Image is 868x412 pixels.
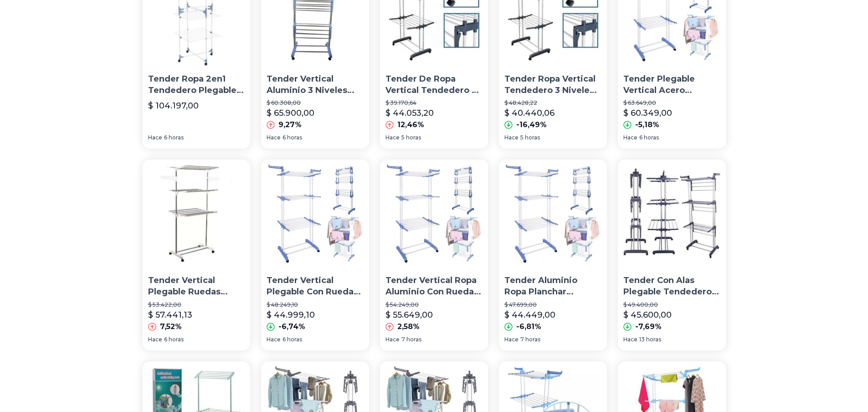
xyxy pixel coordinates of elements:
p: -7,69% [635,321,662,332]
p: 2,58% [397,321,420,332]
span: Hace [148,336,162,343]
span: Hace [385,336,400,343]
p: $ 39.170,64 [385,99,483,107]
p: $ 48.249,10 [267,301,364,309]
span: Hace [148,134,162,141]
p: -6,74% [278,321,305,332]
p: $ 44.053,20 [385,107,434,119]
span: Hace [267,336,281,343]
span: Hace [385,134,400,141]
p: $ 65.900,00 [267,107,314,119]
p: $ 55.649,00 [385,309,433,321]
span: 7 horas [520,336,540,343]
span: 5 horas [520,134,540,141]
a: Tender Vertical Plegable Ruedas Porta Camisas Acero InoxidabTender Vertical Plegable Ruedas Porta... [143,160,251,350]
span: Hace [267,134,281,141]
p: $ 63.649,00 [623,99,720,107]
span: Hace [623,336,637,343]
img: Tender Vertical Plegable Ruedas Porta Camisas Acero Inoxidab [143,160,251,268]
p: 7,52% [160,321,182,332]
span: 6 horas [282,134,302,141]
p: $ 49.400,00 [623,301,720,309]
p: Tender Con Alas Plegable Tendedero Ropa Perchero Vertical [623,275,720,298]
p: $ 45.600,00 [623,309,672,321]
p: $ 53.422,00 [148,301,245,309]
a: Tender Aluminio Ropa Planchar Vertical Con Ruedas PlegableTender Aluminio Ropa Planchar Vertical ... [499,160,607,350]
p: $ 47.699,00 [504,301,601,309]
span: 6 horas [164,336,184,343]
span: 5 horas [401,134,421,141]
span: 6 horas [282,336,302,343]
p: 9,27% [278,119,302,130]
p: Tender Ropa 2en1 Tendedero Plegable Vertical Pie Gimi Italia [148,73,245,96]
span: 13 horas [639,336,661,343]
p: Tender Plegable Vertical Acero Reforzado Con Ruedas Gadnic [623,73,720,96]
p: 12,46% [397,119,424,130]
p: -6,81% [516,321,541,332]
a: Tender Con Alas Plegable Tendedero Ropa Perchero VerticalTender Con Alas Plegable Tendedero Ropa ... [618,160,726,350]
span: Hace [623,134,637,141]
span: 6 horas [639,134,659,141]
img: Tender Con Alas Plegable Tendedero Ropa Perchero Vertical [618,160,726,268]
p: $ 60.349,00 [623,107,672,119]
img: Tender Vertical Plegable Con Ruedas Metálico Alta Calidad [261,160,369,268]
p: Tender De Ropa Vertical Tendedero 3 Niveles Ruedas Reforzado [385,73,483,96]
p: -5,18% [635,119,659,130]
img: Tender Vertical Ropa Aluminio Con Ruedas Plegable + Broches [380,160,488,268]
p: Tender Vertical Ropa Aluminio Con Ruedas Plegable + Broches [385,275,483,298]
p: $ 57.441,13 [148,309,192,321]
p: $ 48.428,22 [504,99,601,107]
span: Hace [504,134,519,141]
span: 6 horas [164,134,184,141]
p: $ 60.308,00 [267,99,364,107]
p: $ 44.449,00 [504,309,555,321]
p: $ 104.197,00 [148,99,199,112]
p: Tender Aluminio Ropa Planchar Vertical Con Ruedas Plegable [504,275,601,298]
img: Tender Aluminio Ropa Planchar Vertical Con Ruedas Plegable [499,160,607,268]
p: -16,49% [516,119,547,130]
p: Tender Vertical Plegable Ruedas Porta Camisas Acero Inoxidab [148,275,245,298]
p: Tender Vertical Aluminio 3 Niveles Plegable Con Ruedas [267,73,364,96]
p: $ 44.999,10 [267,309,315,321]
p: $ 40.440,06 [504,107,555,119]
span: 7 horas [401,336,421,343]
a: Tender Vertical Plegable Con Ruedas Metálico Alta CalidadTender Vertical Plegable Con Ruedas Metá... [261,160,369,350]
a: Tender Vertical Ropa Aluminio Con Ruedas Plegable + BrochesTender Vertical Ropa Aluminio Con Rued... [380,160,488,350]
p: Tender Vertical Plegable Con Ruedas Metálico [GEOGRAPHIC_DATA] [267,275,364,298]
p: Tender Ropa Vertical Tendedero 3 Niveles C/ Ruedas Reforzado [504,73,601,96]
span: Hace [504,336,519,343]
p: $ 54.249,00 [385,301,483,309]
